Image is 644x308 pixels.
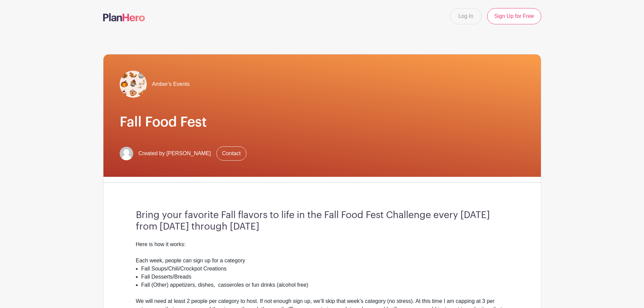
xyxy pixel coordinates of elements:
[120,147,133,160] img: default-ce2991bfa6775e67f084385cd625a349d9dcbb7a52a09fb2fda1e96e2d18dcdb.png
[141,281,508,289] li: Fall (Other) appetizers, dishes, casseroles or fun drinks (alcohol free)
[136,257,508,265] div: Each week, people can sign up for a category
[120,71,147,98] img: hand-drawn-doodle-autumn-set-illustration-fall-symbols-collection-cartoon-various-seasonal-elemen...
[487,8,541,24] a: Sign Up for Free
[141,273,508,281] li: Fall Desserts/Breads
[450,8,482,24] a: Log In
[141,265,508,273] li: Fall Soups/Chili/Crockpot Creations
[103,13,145,21] img: logo-507f7623f17ff9eddc593b1ce0a138ce2505c220e1c5a4e2b4648c50719b7d32.svg
[120,114,525,130] h1: Fall Food Fest
[152,80,190,88] span: Amber's Events
[139,149,211,158] span: Created by [PERSON_NAME]
[216,146,246,161] a: Contact
[136,210,508,232] h3: Bring your favorite Fall flavors to life in the Fall Food Fest Challenge every [DATE] from [DATE]...
[136,240,508,248] div: Here is how it works:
